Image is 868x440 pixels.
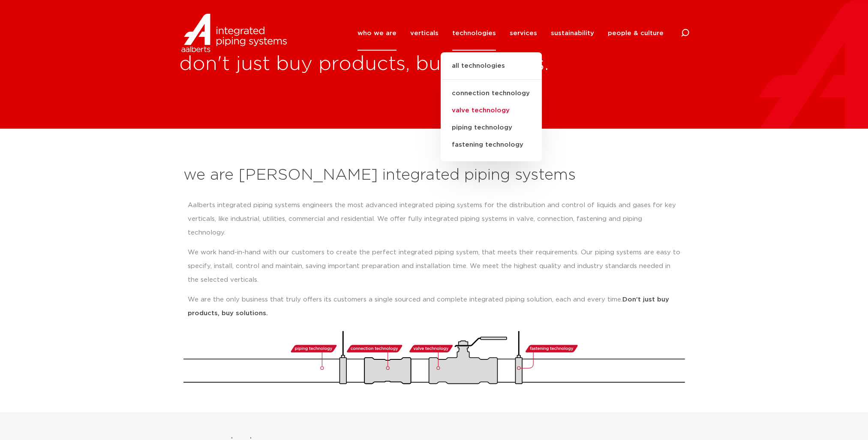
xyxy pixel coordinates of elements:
[441,61,542,80] a: all technologies
[441,85,542,102] a: connection technology
[441,119,542,136] a: piping technology
[551,16,594,51] a: sustainability
[357,16,396,51] a: who we are
[188,293,681,320] p: We are the only business that truly offers its customers a single sourced and complete integrated...
[188,246,681,287] p: We work hand-in-hand with our customers to create the perfect integrated piping system, that meet...
[410,16,439,51] a: verticals
[357,16,664,51] nav: Menu
[183,165,685,186] h2: we are [PERSON_NAME] integrated piping systems
[441,136,542,154] a: fastening technology
[510,16,537,51] a: services
[608,16,664,51] a: people & culture
[441,102,542,119] a: valve technology
[452,16,496,51] a: technologies
[441,52,542,161] ul: technologies
[188,199,681,240] p: Aalberts integrated piping systems engineers the most advanced integrated piping systems for the ...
